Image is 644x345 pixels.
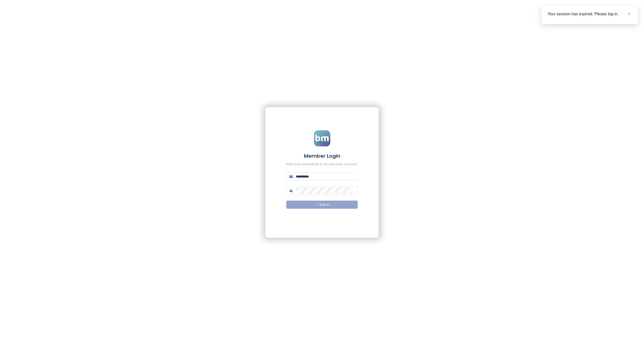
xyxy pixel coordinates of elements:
div: Enter your credentials to access your account. [286,162,358,167]
h4: Member Login [286,152,358,159]
span: loading [314,202,318,207]
button: Sign In [286,201,358,209]
img: logo [314,130,330,146]
div: Your session has expired. Please log in. [547,11,632,17]
span: mail [289,175,293,178]
span: close [627,12,631,16]
span: lock [289,189,293,192]
span: Sign In [319,202,330,207]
